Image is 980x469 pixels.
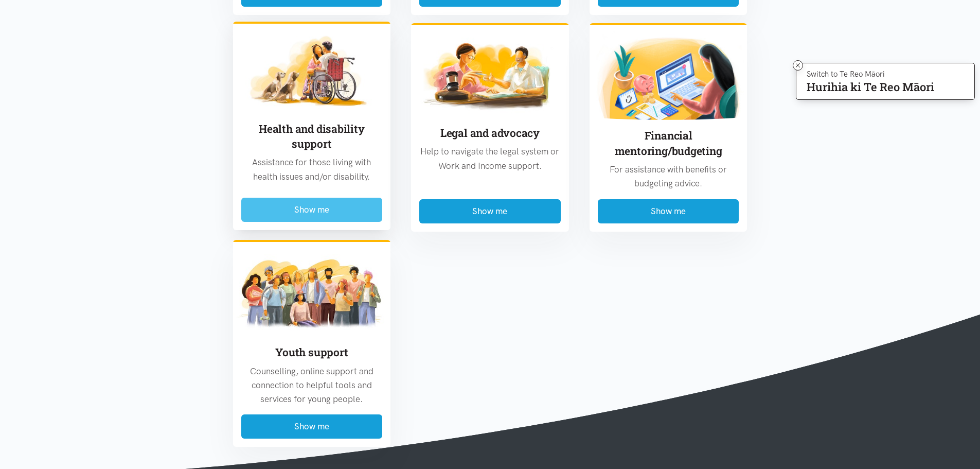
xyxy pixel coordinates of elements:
p: Switch to Te Reo Māori [807,71,934,77]
h3: Health and disability support [241,121,383,152]
button: Show me [419,199,561,223]
p: Hurihia ki Te Reo Māori [807,82,934,92]
button: Show me [598,199,739,223]
p: Assistance for those living with health issues and/or disability. [241,155,383,183]
h3: Youth support [241,345,383,360]
h3: Financial mentoring/budgeting [598,128,739,159]
h3: Legal and advocacy [419,126,561,141]
p: For assistance with benefits or budgeting advice. [598,163,739,190]
p: Help to navigate the legal system or Work and Income support. [419,145,561,172]
button: Show me [241,414,383,439]
p: Counselling, online support and connection to helpful tools and services for young people. [241,364,383,407]
button: Show me [241,198,383,222]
